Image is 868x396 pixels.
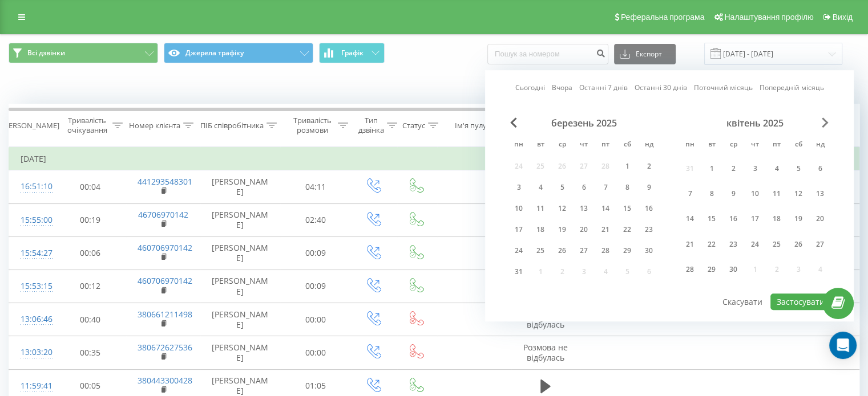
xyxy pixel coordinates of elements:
div: 13 [813,186,827,201]
abbr: четвер [575,137,592,154]
div: 6 [813,161,827,176]
div: пт 18 квіт 2025 р. [766,209,788,230]
div: 8 [620,180,635,195]
div: нд 9 бер 2025 р. [638,179,660,196]
a: 441293548301 [138,176,192,187]
div: 23 [641,222,656,237]
div: 22 [620,222,635,237]
div: нд 27 квіт 2025 р. [809,234,831,255]
div: вт 29 квіт 2025 р. [701,259,722,280]
div: 1 [704,161,719,176]
div: Open Intercom Messenger [829,332,857,359]
abbr: неділя [640,137,657,154]
span: Вихід [833,13,853,22]
abbr: вівторок [532,137,549,154]
div: нд 30 бер 2025 р. [638,242,660,259]
div: Тривалість очікування [64,116,110,135]
div: ср 2 квіт 2025 р. [722,158,744,179]
div: нд 2 бер 2025 р. [638,158,660,175]
td: 00:04 [55,170,126,203]
div: 5 [791,161,806,176]
div: пн 10 бер 2025 р. [508,200,530,217]
div: сб 12 квіт 2025 р. [788,183,809,205]
a: 380661211498 [138,309,192,320]
div: ПІБ співробітника [200,121,264,130]
div: 5 [555,180,570,195]
a: 380443300428 [138,375,192,386]
a: Сьогодні [515,83,545,93]
td: [PERSON_NAME] [200,203,280,236]
div: вт 15 квіт 2025 р. [701,209,722,230]
span: Розмова не відбулась [523,309,568,330]
div: 17 [748,212,762,227]
div: 3 [748,161,762,176]
div: сб 5 квіт 2025 р. [788,158,809,179]
div: 8 [704,186,719,201]
div: 28 [683,262,697,277]
div: пн 14 квіт 2025 р. [679,209,701,230]
div: вт 1 квіт 2025 р. [701,158,722,179]
td: [PERSON_NAME] [200,336,280,369]
abbr: неділя [812,137,829,154]
input: Пошук за номером [487,44,608,64]
a: Вчора [552,83,572,93]
div: 29 [704,262,719,277]
div: 18 [769,212,784,227]
div: чт 10 квіт 2025 р. [744,183,766,205]
div: ср 9 квіт 2025 р. [722,183,744,205]
div: чт 6 бер 2025 р. [573,179,595,196]
div: 9 [726,186,741,201]
div: 9 [641,180,656,195]
div: чт 24 квіт 2025 р. [744,234,766,255]
div: 4 [533,180,548,195]
div: вт 11 бер 2025 р. [530,200,551,217]
div: пт 11 квіт 2025 р. [766,183,788,205]
td: 00:35 [55,336,126,369]
span: Розмова не відбулась [523,342,568,363]
div: 24 [748,237,762,252]
div: 16 [726,212,741,227]
div: 27 [813,237,827,252]
td: 00:12 [55,270,126,303]
div: ср 12 бер 2025 р. [551,200,573,217]
div: 16 [641,201,656,216]
td: 00:00 [280,303,352,336]
td: 00:09 [280,270,352,303]
div: нд 6 квіт 2025 р. [809,158,831,179]
span: Всі дзвінки [27,48,65,58]
div: 13:03:20 [21,341,43,364]
div: 10 [511,201,526,216]
div: Номер клієнта [129,121,180,130]
div: вт 4 бер 2025 р. [530,179,551,196]
div: 12 [791,186,806,201]
button: Всі дзвінки [9,43,158,63]
div: 3 [511,180,526,195]
abbr: середа [725,137,742,154]
abbr: четвер [746,137,764,154]
td: [PERSON_NAME] [200,270,280,303]
div: 18 [533,222,548,237]
div: 2 [641,159,656,174]
div: вт 22 квіт 2025 р. [701,234,722,255]
button: Джерела трафіку [164,43,313,63]
div: сб 1 бер 2025 р. [616,158,638,175]
abbr: понеділок [510,137,527,154]
div: пт 25 квіт 2025 р. [766,234,788,255]
a: Поточний місяць [694,83,753,93]
span: Next Month [822,117,829,128]
div: 14 [598,201,613,216]
td: 00:06 [55,236,126,270]
div: чт 13 бер 2025 р. [573,200,595,217]
abbr: п’ятниця [768,137,785,154]
div: 21 [683,237,697,252]
div: нд 13 квіт 2025 р. [809,183,831,205]
div: 7 [598,180,613,195]
div: чт 3 квіт 2025 р. [744,158,766,179]
div: 15 [704,212,719,227]
td: 00:40 [55,303,126,336]
div: ср 26 бер 2025 р. [551,242,573,259]
div: 31 [511,264,526,279]
div: 15 [620,201,635,216]
div: пн 31 бер 2025 р. [508,263,530,280]
div: пт 4 квіт 2025 р. [766,158,788,179]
